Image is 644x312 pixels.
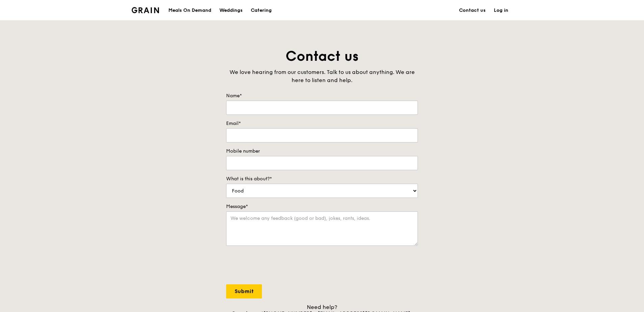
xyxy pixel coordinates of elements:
a: Contact us [455,0,490,21]
a: Weddings [215,0,247,21]
input: Submit [226,284,262,298]
label: Email* [226,120,418,127]
label: Name* [226,93,418,99]
div: We love hearing from our customers. Talk to us about anything. We are here to listen and help. [226,68,418,84]
div: Meals On Demand [168,0,211,21]
label: Mobile number [226,148,418,155]
label: Message* [226,203,418,210]
a: Log in [490,0,512,21]
img: Grain [132,7,159,13]
iframe: reCAPTCHA [226,253,329,279]
a: Catering [247,0,276,21]
h1: Contact us [226,47,418,66]
label: What is this about?* [226,176,418,182]
div: Weddings [219,0,243,21]
div: Catering [251,0,272,21]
